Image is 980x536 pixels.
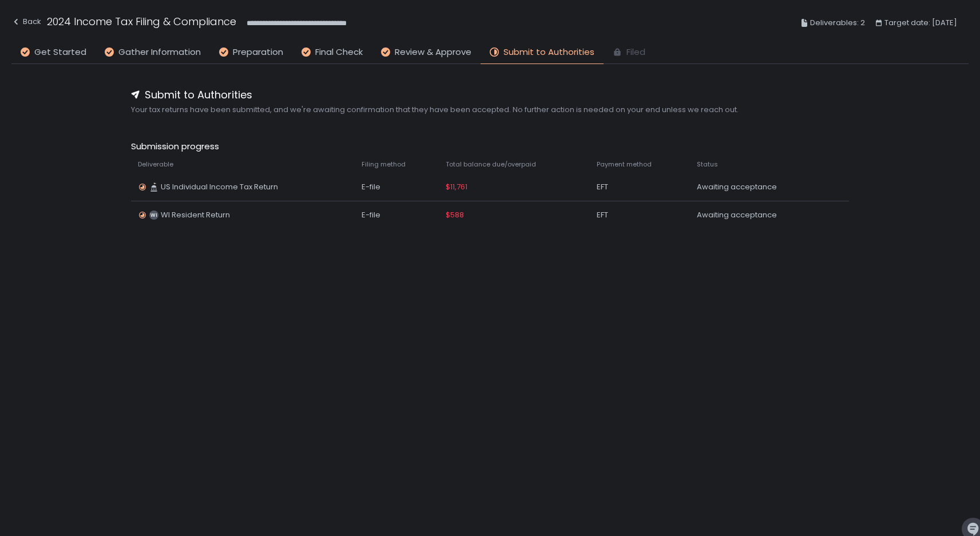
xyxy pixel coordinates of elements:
span: Deliverable [138,160,173,169]
span: US Individual Income Tax Return [161,182,278,192]
span: WI Resident Return [161,210,230,220]
span: Status [697,160,718,169]
div: E-file [362,182,432,192]
text: WI [150,212,157,219]
span: Submit to Authorities [145,87,252,102]
span: Total balance due/overpaid [446,160,536,169]
span: Submit to Authorities [503,46,594,59]
button: Back [11,14,41,33]
span: Your tax returns have been submitted, and we're awaiting confirmation that they have been accepte... [131,105,849,115]
div: Back [11,15,41,29]
span: Submission progress [131,140,849,153]
span: Get Started [34,46,86,59]
span: Payment method [597,160,652,169]
span: Filed [626,46,645,59]
span: Review & Approve [395,46,471,59]
span: Filing method [362,160,406,169]
h1: 2024 Income Tax Filing & Compliance [47,14,236,29]
span: Preparation [233,46,283,59]
div: E-file [362,210,432,220]
div: Awaiting acceptance [697,182,819,192]
span: EFT [597,210,608,220]
div: Awaiting acceptance [697,210,819,220]
span: EFT [597,182,608,192]
span: Gather Information [118,46,201,59]
span: Target date: [DATE] [884,16,957,30]
span: Final Check [315,46,363,59]
span: $11,761 [446,182,467,192]
span: $588 [446,210,464,220]
span: Deliverables: 2 [810,16,865,30]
